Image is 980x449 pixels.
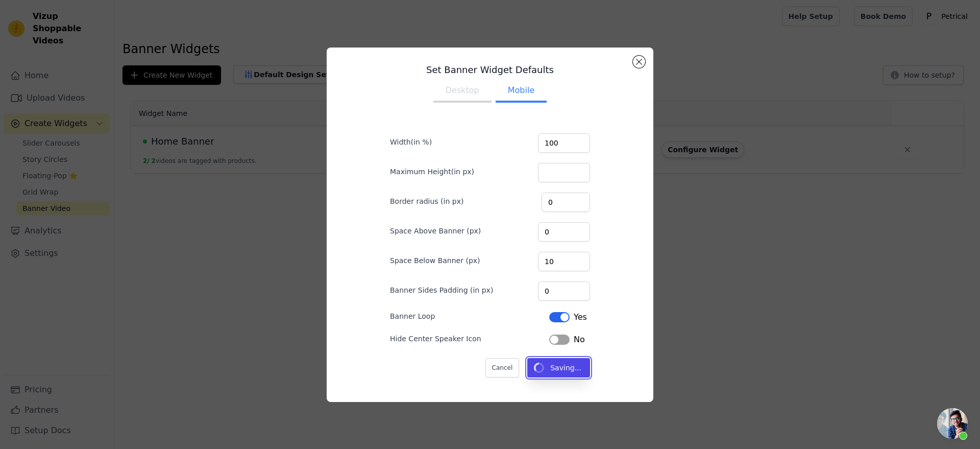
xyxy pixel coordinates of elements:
span: Yes [574,311,587,323]
button: Cancel [485,358,520,377]
h3: Set Banner Widget Defaults [374,64,606,76]
label: Banner Loop [390,311,435,321]
label: Hide Center Speaker Icon [390,334,481,344]
label: Width(in %) [390,137,432,147]
label: Space Below Banner (px) [390,255,480,266]
label: Space Above Banner (px) [390,226,481,236]
button: Desktop [433,80,492,103]
a: Open chat [937,408,968,439]
label: Banner Sides Padding (in px) [390,285,493,295]
button: Saving... [527,358,590,377]
button: Close modal [633,56,645,68]
label: Maximum Height(in px) [390,167,474,177]
span: No [574,334,585,346]
label: Border radius (in px) [390,196,463,206]
button: Mobile [496,80,547,103]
